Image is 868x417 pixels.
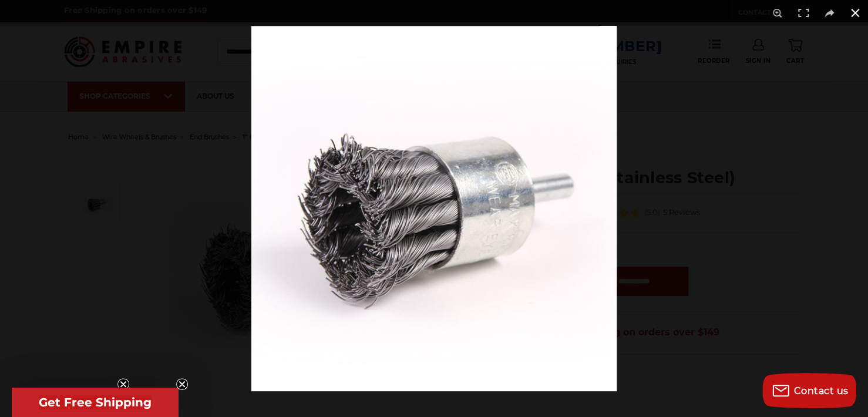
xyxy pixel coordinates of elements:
div: Get Free ShippingClose teaser [12,388,179,417]
span: Get Free Shipping [39,395,152,409]
span: Contact us [794,385,849,396]
button: Contact us [762,373,856,408]
img: Knotted_Wire_End_Brush__1__21866.1570197531.jpg [251,26,617,391]
button: Close teaser [176,378,188,390]
button: Close teaser [117,378,129,390]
